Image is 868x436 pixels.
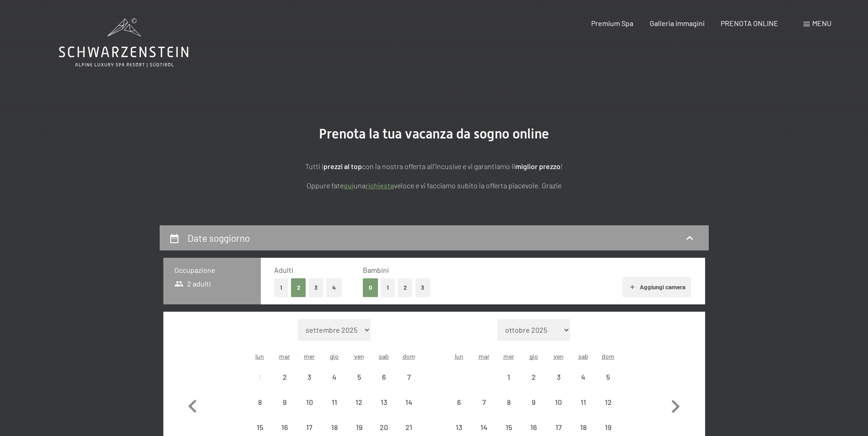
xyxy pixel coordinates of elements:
div: 9 [273,399,296,421]
div: Wed Oct 01 2025 [496,365,521,389]
div: 7 [473,399,496,421]
div: 1 [248,373,271,396]
p: Oppure fate una veloce e vi facciamo subito la offerta piacevole. Grazie [205,180,663,191]
div: 12 [348,399,371,421]
button: 2 [398,278,413,297]
div: Thu Sep 11 2025 [322,390,347,415]
abbr: venerdì [554,352,564,360]
abbr: martedì [479,352,490,360]
span: Menu [812,19,831,27]
div: Wed Sep 10 2025 [297,390,322,415]
div: 5 [348,373,371,396]
abbr: martedì [279,352,290,360]
abbr: venerdì [354,352,364,360]
div: arrivo/check-in non effettuabile [571,365,596,389]
a: quì [344,181,354,190]
button: 0 [363,278,378,297]
a: Galleria immagini [650,19,705,27]
div: Mon Sep 08 2025 [248,390,272,415]
div: arrivo/check-in non effettuabile [248,390,272,415]
div: 13 [372,399,395,421]
abbr: lunedì [255,352,264,360]
div: Mon Oct 06 2025 [447,390,471,415]
div: 3 [547,373,570,396]
h3: Occupazione [174,265,250,275]
a: Premium Spa [591,19,633,27]
abbr: domenica [602,352,615,360]
div: Fri Sep 12 2025 [347,390,372,415]
div: Sun Oct 05 2025 [596,365,620,389]
div: 3 [298,373,321,396]
div: 2 [273,373,296,396]
abbr: lunedì [455,352,464,360]
span: 2 adulti [174,279,211,289]
div: Sun Sep 14 2025 [396,390,421,415]
div: arrivo/check-in non effettuabile [521,390,546,415]
div: arrivo/check-in non effettuabile [521,365,546,389]
div: Sun Sep 07 2025 [396,365,421,389]
h2: Date soggiorno [188,232,250,244]
button: 1 [274,278,288,297]
button: 4 [326,278,342,297]
div: Sun Oct 12 2025 [596,390,620,415]
abbr: giovedì [529,352,538,360]
div: 10 [298,399,321,421]
div: arrivo/check-in non effettuabile [571,390,596,415]
div: arrivo/check-in non effettuabile [347,365,372,389]
p: Tutti i con la nostra offerta all'incusive e vi garantiamo il ! [205,160,663,172]
abbr: mercoledì [304,352,315,360]
div: Fri Oct 03 2025 [546,365,571,389]
button: 3 [309,278,324,297]
div: 1 [497,373,520,396]
div: arrivo/check-in non effettuabile [272,390,297,415]
span: Bambini [363,266,389,274]
div: arrivo/check-in non effettuabile [396,390,421,415]
div: Thu Oct 09 2025 [521,390,546,415]
div: arrivo/check-in non effettuabile [372,390,396,415]
div: Thu Sep 04 2025 [322,365,347,389]
div: 2 [522,373,545,396]
div: Sat Sep 06 2025 [372,365,396,389]
div: arrivo/check-in non effettuabile [297,365,322,389]
div: arrivo/check-in non effettuabile [347,390,372,415]
span: Adulti [274,266,293,274]
button: 2 [291,278,306,297]
div: 10 [547,399,570,421]
div: Tue Sep 09 2025 [272,390,297,415]
abbr: sabato [379,352,389,360]
div: 9 [522,399,545,421]
strong: prezzi al top [323,162,362,170]
div: Wed Sep 03 2025 [297,365,322,389]
div: arrivo/check-in non effettuabile [322,365,347,389]
div: arrivo/check-in non effettuabile [248,365,272,389]
div: arrivo/check-in non effettuabile [596,390,620,415]
div: arrivo/check-in non effettuabile [396,365,421,389]
div: 4 [572,373,595,396]
div: arrivo/check-in non effettuabile [496,390,521,415]
abbr: domenica [403,352,415,360]
abbr: giovedì [330,352,339,360]
div: Sat Sep 13 2025 [372,390,396,415]
a: richiesta [366,181,394,190]
div: arrivo/check-in non effettuabile [447,390,471,415]
div: 11 [323,399,346,421]
div: Sat Oct 11 2025 [571,390,596,415]
div: Tue Oct 07 2025 [472,390,496,415]
div: arrivo/check-in non effettuabile [297,390,322,415]
div: arrivo/check-in non effettuabile [372,365,396,389]
div: arrivo/check-in non effettuabile [546,390,571,415]
strong: miglior prezzo [515,162,561,170]
abbr: sabato [578,352,588,360]
div: arrivo/check-in non effettuabile [596,365,620,389]
div: arrivo/check-in non effettuabile [322,390,347,415]
div: Tue Sep 02 2025 [272,365,297,389]
span: PRENOTA ONLINE [721,19,778,27]
div: Wed Oct 08 2025 [496,390,521,415]
div: 7 [397,373,420,396]
div: 8 [248,399,271,421]
abbr: mercoledì [503,352,514,360]
div: 4 [323,373,346,396]
div: 11 [572,399,595,421]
